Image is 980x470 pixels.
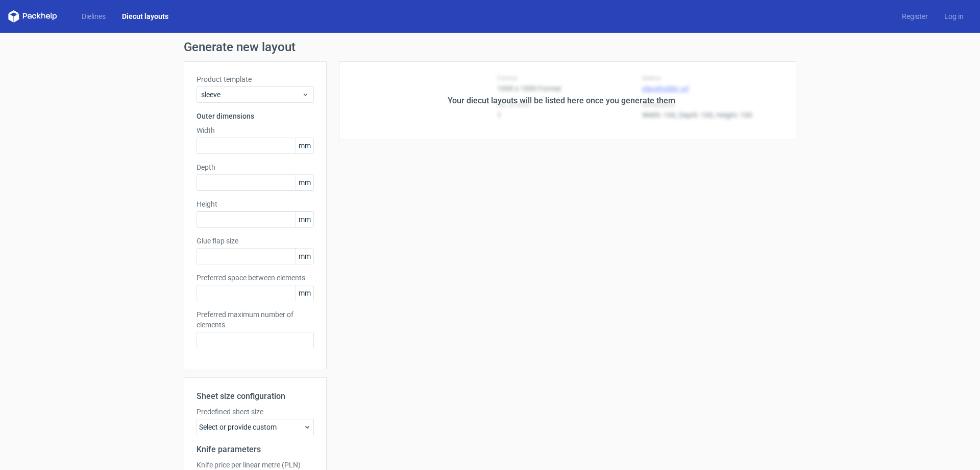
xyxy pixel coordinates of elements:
span: mm [296,175,313,190]
span: mm [296,138,313,153]
label: Height [197,199,314,209]
label: Width [197,125,314,136]
h2: Knife parameters [197,443,314,456]
label: Knife price per linear metre (PLN) [197,460,314,470]
a: Log in [936,11,972,21]
h3: Outer dimensions [197,111,314,121]
label: Product template [197,74,314,84]
label: Glue flap size [197,236,314,246]
a: Register [894,11,936,21]
span: mm [296,285,313,301]
div: Your diecut layouts will be listed here once you generate them [448,95,675,107]
h1: Generate new layout [184,41,796,53]
label: Preferred space between elements [197,273,314,283]
a: Diecut layouts [114,11,177,21]
span: sleeve [201,89,302,100]
label: Depth [197,162,314,172]
a: Dielines [73,11,114,21]
span: mm [296,212,313,227]
h2: Sheet size configuration [197,390,314,402]
span: mm [296,249,313,264]
label: Preferred maximum number of elements [197,309,314,330]
label: Predefined sheet size [197,407,314,417]
div: Select or provide custom [197,419,314,435]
